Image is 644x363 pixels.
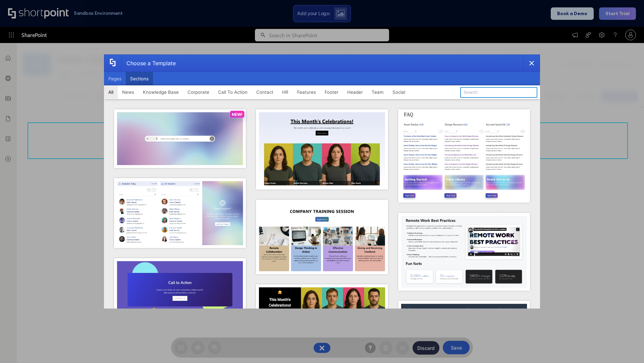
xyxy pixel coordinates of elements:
[139,85,183,99] button: Knowledge Base
[367,85,388,99] button: Team
[104,85,118,99] button: All
[320,85,343,99] button: Footer
[293,85,320,99] button: Features
[232,112,243,117] p: NEW!
[460,87,537,98] input: Search
[388,85,410,99] button: Social
[126,72,153,85] button: Sections
[343,85,367,99] button: Header
[252,85,278,99] button: Contact
[610,331,644,363] iframe: Chat Widget
[121,55,176,72] div: Choose a Template
[118,85,139,99] button: News
[104,54,540,309] div: template selector
[214,85,252,99] button: Call To Action
[104,72,126,85] button: Pages
[278,85,293,99] button: HR
[183,85,214,99] button: Corporate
